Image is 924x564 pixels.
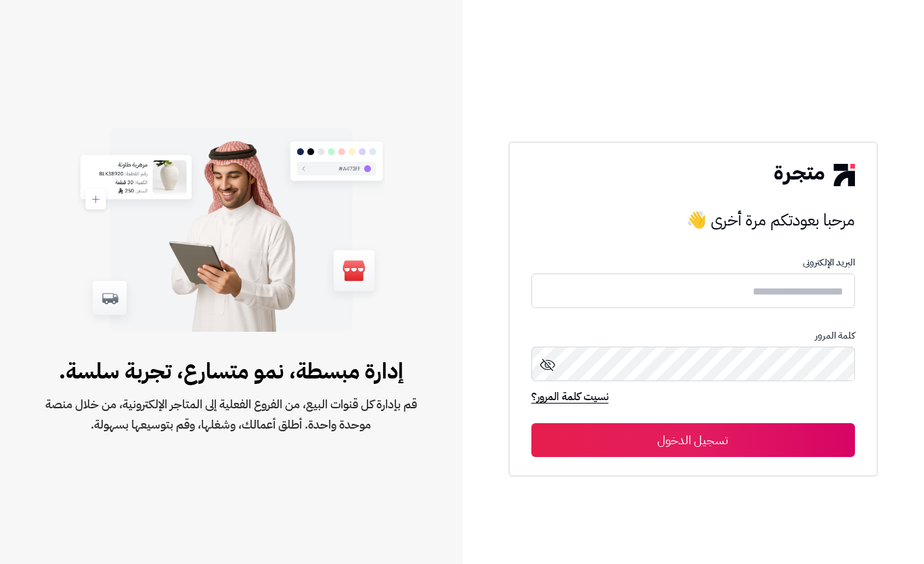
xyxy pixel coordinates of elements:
[43,355,419,387] span: إدارة مبسطة، نمو متسارع، تجربة سلسة.
[531,257,855,268] p: البريد الإلكترونى
[43,394,419,435] span: قم بإدارة كل قنوات البيع، من الفروع الفعلية إلى المتاجر الإلكترونية، من خلال منصة موحدة واحدة. أط...
[531,423,855,457] button: تسجيل الدخول
[531,330,855,341] p: كلمة المرور
[531,389,609,408] a: نسيت كلمة المرور؟
[531,207,855,234] h3: مرحبا بعودتكم مرة أخرى 👋
[774,164,854,186] img: logo-2.png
